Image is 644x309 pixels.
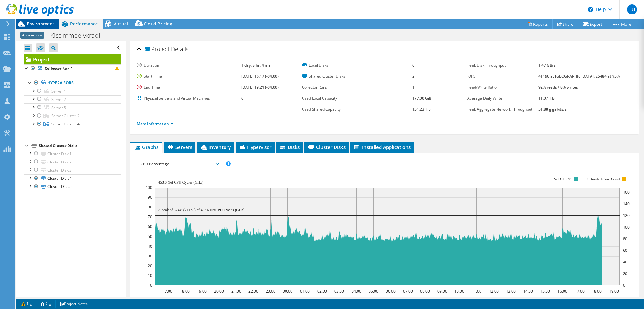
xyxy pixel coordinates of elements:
[538,63,556,68] b: 1.47 GB/s
[24,174,121,183] a: Cluster Disk 4
[36,300,56,308] a: 2
[24,183,121,191] a: Cluster Disk 5
[353,144,411,150] span: Installed Applications
[148,253,152,259] text: 30
[523,289,533,294] text: 14:00
[24,166,121,174] a: Cluster Disk 3
[308,144,346,150] span: Cluster Disks
[24,79,121,87] a: Hypervisors
[334,289,344,294] text: 03:00
[241,85,279,90] b: [DATE] 19:21 (-04:00)
[302,95,412,102] label: Used Local Capacity
[197,289,206,294] text: 19:00
[148,195,152,200] text: 90
[24,103,121,112] a: Server 5
[412,85,414,90] b: 1
[20,32,44,39] span: Anonymous
[148,273,152,278] text: 10
[148,244,152,249] text: 40
[158,180,203,185] text: 453.6 Net CPU Cycles (GHz)
[279,144,300,150] span: Disks
[180,289,189,294] text: 18:00
[420,289,430,294] text: 08:00
[506,289,515,294] text: 13:00
[171,45,188,53] span: Details
[467,84,538,91] label: Read/Write Ratio
[623,224,630,230] text: 100
[148,224,152,229] text: 60
[282,289,292,294] text: 00:00
[137,73,241,80] label: Start Time
[239,144,271,150] span: Hypervisor
[134,144,158,150] span: Graphs
[24,87,121,95] a: Server 1
[24,64,121,73] a: Collector Run 1
[24,120,121,128] a: Server Cluster 4
[17,300,36,308] a: 1
[412,74,414,79] b: 2
[467,73,538,80] label: IOPS
[467,95,538,102] label: Average Daily Write
[454,289,464,294] text: 10:00
[591,289,601,294] text: 18:00
[137,95,241,102] label: Physical Servers and Virtual Machines
[538,85,578,90] b: 92% reads / 8% writes
[47,32,110,39] h1: Kissimmee-vxraol
[623,213,630,218] text: 120
[538,96,555,101] b: 11.07 TiB
[24,95,121,103] a: Server 2
[300,289,309,294] text: 01:00
[148,234,152,239] text: 50
[578,19,607,29] a: Export
[302,106,412,113] label: Used Shared Capacity
[412,107,431,112] b: 151.23 TiB
[587,177,620,181] text: Saturated Core Count
[403,289,413,294] text: 07:00
[137,84,241,91] label: End Time
[471,289,481,294] text: 11:00
[386,289,395,294] text: 06:00
[538,74,620,79] b: 41196 at [GEOGRAPHIC_DATA], 25484 at 95%
[24,158,121,166] a: Cluster Disk 2
[162,289,172,294] text: 17:00
[167,144,192,150] span: Servers
[623,248,627,253] text: 60
[627,4,637,14] span: TU
[538,107,567,112] b: 51.88 gigabits/s
[241,74,279,79] b: [DATE] 16:17 (-04:00)
[24,54,121,64] a: Project
[200,144,231,150] span: Inventory
[137,160,218,168] span: CPU Percentage
[623,259,627,265] text: 40
[24,112,121,120] a: Server Cluster 2
[302,84,412,91] label: Collector Runs
[146,185,152,190] text: 100
[623,201,630,207] text: 140
[51,97,66,102] span: Server 2
[368,289,378,294] text: 05:00
[137,62,241,69] label: Duration
[214,289,224,294] text: 20:00
[552,19,578,29] a: Share
[158,208,245,212] text: A peak of 324.8 (71.6%) of 453.6 NetCPU Cycles (GHz)
[317,289,327,294] text: 02:00
[467,106,538,113] label: Peak Aggregate Network Throughput
[575,289,584,294] text: 17:00
[553,177,571,181] text: Net CPU %
[144,21,172,27] span: Cloud Pricing
[351,289,361,294] text: 04:00
[489,289,498,294] text: 12:00
[265,289,275,294] text: 23:00
[145,46,169,52] span: Project
[623,190,630,195] text: 160
[412,96,431,101] b: 177.00 GiB
[45,66,73,71] b: Collector Run 1
[27,21,54,27] span: Environment
[588,7,593,12] svg: \n
[148,263,152,268] text: 20
[437,289,447,294] text: 09:00
[302,62,412,69] label: Local Disks
[114,21,128,27] span: Virtual
[302,73,412,80] label: Shared Cluster Disks
[412,63,414,68] b: 6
